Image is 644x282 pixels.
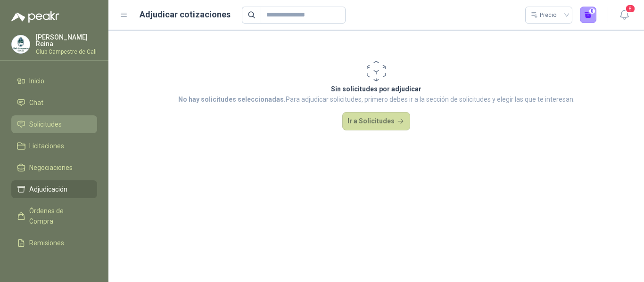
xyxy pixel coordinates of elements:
p: [PERSON_NAME] Reina [36,34,97,47]
strong: No hay solicitudes seleccionadas. [178,96,286,103]
span: Licitaciones [29,141,64,151]
span: Negociaciones [29,162,73,173]
p: Para adjudicar solicitudes, primero debes ir a la sección de solicitudes y elegir las que te inte... [178,94,575,105]
span: Remisiones [29,238,64,248]
img: Logo peakr [11,11,59,23]
span: 8 [625,4,636,13]
a: Adjudicación [11,180,97,198]
a: Chat [11,94,97,112]
button: 0 [580,7,597,24]
a: Configuración [11,256,97,274]
span: Chat [29,97,43,108]
a: Remisiones [11,234,97,252]
a: Licitaciones [11,137,97,155]
span: Inicio [29,76,44,86]
a: Inicio [11,72,97,90]
h1: Adjudicar cotizaciones [140,8,231,21]
a: Negociaciones [11,159,97,177]
a: Órdenes de Compra [11,202,97,230]
span: Solicitudes [29,119,62,129]
p: Club Campestre de Cali [36,49,97,55]
button: Ir a Solicitudes [342,112,410,131]
img: Company Logo [12,35,30,53]
span: Adjudicación [29,184,67,194]
a: Solicitudes [11,115,97,133]
button: 8 [616,7,633,24]
p: Sin solicitudes por adjudicar [178,84,575,94]
span: Órdenes de Compra [29,206,88,226]
div: Precio [531,8,558,22]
